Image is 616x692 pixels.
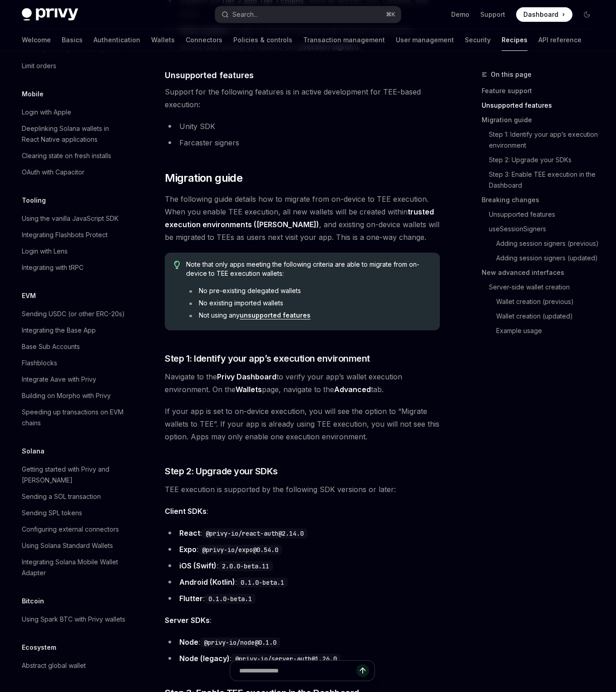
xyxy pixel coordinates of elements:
[165,616,210,625] strong: Server SDKs
[22,557,125,578] div: Integrating Solana Mobile Wallet Adapter
[482,84,601,98] a: Feature support
[165,505,440,518] span: :
[22,150,111,161] div: Clearing state on fresh installs
[516,7,572,22] a: Dashboard
[580,7,594,22] button: Toggle dark mode
[165,352,370,365] span: Step 1: Identify your app’s execution environment
[451,10,469,19] a: Demo
[218,561,273,571] code: 2.0.0-beta.11
[179,545,197,554] strong: Expo
[22,107,71,118] div: Login with Apple
[165,592,440,605] li: :
[205,594,256,604] code: 0.1.0-beta.1
[179,561,217,570] strong: iOS (Swift)
[165,614,440,627] span: :
[496,236,601,251] a: Adding session signers (previous)
[15,388,131,404] a: Building on Morpho with Privy
[22,229,108,240] div: Integrating Flashbots Protect
[198,545,282,555] code: @privy-io/expo@0.54.0
[22,60,56,71] div: Limit orders
[22,407,125,428] div: Speeding up transactions on EVM chains
[15,164,131,180] a: OAuth with Capacitor
[165,507,207,516] strong: Client SDKs
[502,29,527,51] a: Recipes
[179,654,230,663] strong: Node (legacy)
[165,120,440,133] li: Unity SDK
[489,280,601,294] a: Server-side wallet creation
[15,554,131,581] a: Integrating Solana Mobile Wallet Adapter
[22,290,36,301] h5: EVM
[15,657,131,674] a: Abstract global wallet
[165,136,440,149] li: Farcaster signers
[482,113,601,127] a: Migration guide
[15,371,131,388] a: Integrate Aave with Privy
[496,251,601,265] a: Adding session signers (updated)
[15,120,131,148] a: Deeplinking Solana wallets in React Native applications
[165,636,440,648] li: :
[15,339,131,355] a: Base Sub Accounts
[240,311,310,319] a: unsupported features
[22,213,118,224] div: Using the vanilla JavaScript SDK
[22,596,44,607] h5: Bitcoin
[22,508,82,518] div: Sending SPL tokens
[523,10,558,19] span: Dashboard
[356,664,369,677] button: Send message
[15,505,131,521] a: Sending SPL tokens
[202,528,307,538] code: @privy-io/react-auth@2.14.0
[22,524,119,535] div: Configuring external connectors
[179,577,235,587] strong: Android (Kotlin)
[22,642,56,653] h5: Ecosystem
[496,324,601,338] a: Example usage
[186,260,431,278] span: Note that only apps meeting the following criteria are able to migrate from on-device to TEE exec...
[15,611,131,627] a: Using Spark BTC with Privy wallets
[237,577,288,587] code: 0.1.0-beta.1
[491,69,532,80] span: On this page
[165,543,440,556] li: :
[215,6,401,23] button: Search...⌘K
[22,660,86,671] div: Abstract global wallet
[233,29,292,51] a: Policies & controls
[489,222,601,236] a: useSessionSigners
[15,461,131,488] a: Getting started with Privy and [PERSON_NAME]
[22,614,125,625] div: Using Spark BTC with Privy wallets
[186,286,431,295] li: No pre-existing delegated wallets
[165,527,440,539] li: :
[165,171,242,185] span: Migration guide
[165,559,440,572] li: :
[165,193,440,244] span: The following guide details how to migrate from on-device to TEE execution. When you enable TEE e...
[15,306,131,322] a: Sending USDC (or other ERC-20s)
[22,262,84,273] div: Integrating with tRPC
[15,210,131,227] a: Using the vanilla JavaScript SDK
[396,29,454,51] a: User management
[165,69,254,81] span: Unsupported features
[151,29,175,51] a: Wallets
[482,98,601,113] a: Unsupported features
[15,58,131,74] a: Limit orders
[22,540,113,551] div: Using Solana Standard Wallets
[15,104,131,120] a: Login with Apple
[22,325,96,336] div: Integrating the Base App
[22,195,46,206] h5: Tooling
[232,9,258,20] div: Search...
[538,29,582,51] a: API reference
[179,594,203,603] strong: Flutter
[186,311,431,320] li: Not using any
[22,89,44,100] h5: Mobile
[489,207,601,222] a: Unsupported features
[22,446,44,457] h5: Solana
[22,464,125,486] div: Getting started with Privy and [PERSON_NAME]
[62,29,83,51] a: Basics
[15,259,131,276] a: Integrating with tRPC
[165,576,440,588] li: :
[489,153,601,167] a: Step 2: Upgrade your SDKs
[179,528,200,538] strong: React
[22,390,111,401] div: Building on Morpho with Privy
[334,385,371,394] strong: Advanced
[165,465,278,478] span: Step 2: Upgrade your SDKs
[236,385,262,394] strong: Wallets
[186,29,222,51] a: Connectors
[179,637,198,647] strong: Node
[482,193,601,207] a: Breaking changes
[217,372,276,382] a: Privy Dashboard
[22,491,101,502] div: Sending a SOL transaction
